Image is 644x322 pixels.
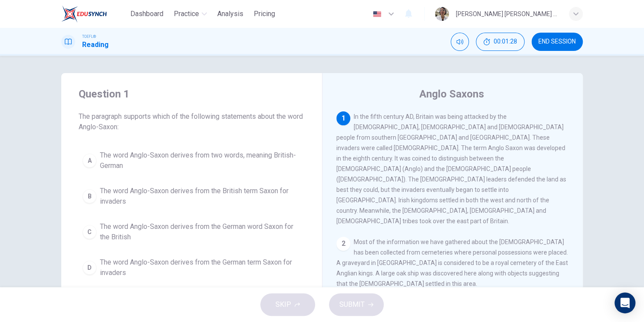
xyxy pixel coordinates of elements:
[250,6,279,22] button: Pricing
[79,218,305,246] button: CThe word Anglo-Saxon derives from the German word Saxon for the British
[336,113,566,225] span: In the fifth century AD, Britain was being attacked by the [DEMOGRAPHIC_DATA], [DEMOGRAPHIC_DATA]...
[217,9,243,19] span: Analysis
[336,111,350,125] div: 1
[336,237,350,251] div: 2
[61,5,107,23] img: EduSynch logo
[614,292,635,313] div: Open Intercom Messenger
[214,6,247,22] button: Analysis
[170,6,210,22] button: Practice
[82,34,96,40] span: TOEFL®
[127,6,167,22] button: Dashboard
[336,238,568,287] span: Most of the information we have gathered about the [DEMOGRAPHIC_DATA] has been collected from cem...
[83,261,96,275] div: D
[100,186,301,207] span: The word Anglo-Saxon derives from the British term Saxon for invaders
[100,257,301,278] span: The word Anglo-Saxon derives from the German term Saxon for invaders
[79,182,305,211] button: BThe word Anglo-Saxon derives from the British term Saxon for invaders
[100,221,301,242] span: The word Anglo-Saxon derives from the German word Saxon for the British
[83,154,96,168] div: A
[79,253,305,282] button: DThe word Anglo-Saxon derives from the German term Saxon for invaders
[456,9,558,19] div: [PERSON_NAME] [PERSON_NAME] [PERSON_NAME]
[531,33,583,51] button: END SESSION
[476,33,524,51] div: Hide
[419,87,484,101] h4: Anglo Saxons
[83,225,96,239] div: C
[79,111,305,132] span: The paragraph supports which of the following statements about the word Anglo-Saxon:
[130,9,163,19] span: Dashboard
[100,150,301,171] span: The word Anglo-Saxon derives from two words, meaning British-German
[79,87,305,101] h4: Question 1
[494,38,517,45] span: 00:01:28
[476,33,524,51] button: 00:01:28
[372,11,382,17] img: en
[451,33,469,51] div: Mute
[435,7,449,21] img: Profile picture
[538,38,576,45] span: END SESSION
[254,9,275,19] span: Pricing
[174,9,199,19] span: Practice
[83,189,96,203] div: B
[61,5,127,23] a: EduSynch logo
[79,146,305,175] button: AThe word Anglo-Saxon derives from two words, meaning British-German
[82,40,109,50] h1: Reading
